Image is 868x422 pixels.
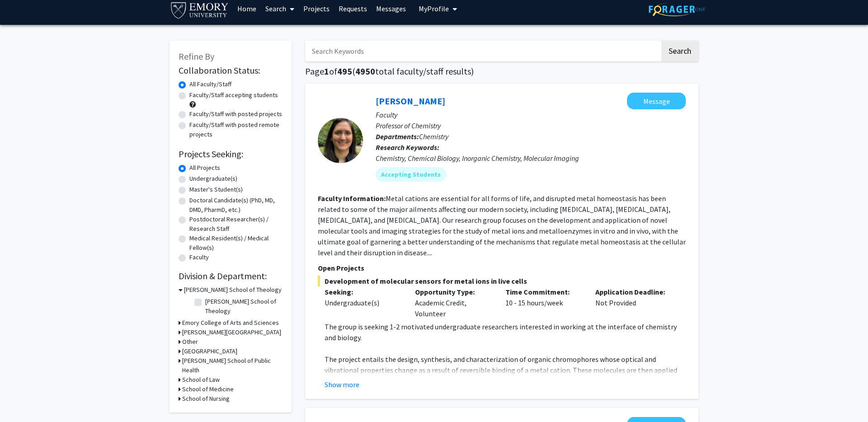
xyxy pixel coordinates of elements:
[182,384,234,394] h3: School of Medicine
[189,163,220,173] label: All Projects
[337,66,352,77] span: 495
[415,286,492,297] p: Opportunity Type:
[179,51,214,62] span: Refine By
[661,41,698,61] button: Search
[189,174,237,183] label: Undergraduate(s)
[189,80,231,89] label: All Faculty/Staff
[376,143,439,152] b: Research Keywords:
[419,132,448,141] span: Chemistry
[589,286,679,319] div: Not Provided
[189,120,283,139] label: Faculty/Staff with posted remote projects
[318,276,686,286] span: Development of molecular sensors for metal ions in live cells
[318,194,686,257] fg-read-more: Metal cations are essential for all forms of life, and disrupted metal homeostasis has been relat...
[189,215,283,234] label: Postdoctoral Researcher(s) / Research Staff
[324,66,329,77] span: 1
[376,95,445,107] a: [PERSON_NAME]
[499,286,589,319] div: 10 - 15 hours/week
[179,149,283,159] h2: Projects Seeking:
[325,354,686,397] p: The project entails the design, synthesis, and characterization of organic chromophores whose opt...
[305,66,698,77] h1: Page of ( total faculty/staff results)
[376,109,686,120] p: Faculty
[408,286,499,319] div: Academic Credit, Volunteer
[182,328,281,337] h3: [PERSON_NAME][GEOGRAPHIC_DATA]
[325,297,401,308] div: Undergraduate(s)
[627,93,686,109] button: Message Daniela Buccella
[376,167,446,182] mat-chip: Accepting Students
[189,234,283,253] label: Medical Resident(s) / Medical Fellow(s)
[318,263,686,273] p: Open Projects
[205,297,280,316] label: [PERSON_NAME] School of Theology
[419,4,449,13] span: My Profile
[189,185,243,194] label: Master's Student(s)
[189,90,278,100] label: Faculty/Staff accepting students
[182,356,283,375] h3: [PERSON_NAME] School of Public Health
[649,2,705,16] img: ForagerOne Logo
[376,153,686,164] div: Chemistry, Chemical Biology, Inorganic Chemistry, Molecular Imaging
[189,196,283,215] label: Doctoral Candidate(s) (PhD, MD, DMD, PharmD, etc.)
[318,194,386,203] b: Faculty Information:
[182,394,230,403] h3: School of Nursing
[184,285,282,295] h3: [PERSON_NAME] School of Theology
[182,375,220,384] h3: School of Law
[376,120,686,131] p: Professor of Chemistry
[325,321,686,343] p: The group is seeking 1-2 motivated undergraduate researchers interested in working at the interfa...
[325,379,359,390] button: Show more
[325,286,401,297] p: Seeking:
[189,109,282,119] label: Faculty/Staff with posted projects
[179,65,283,76] h2: Collaboration Status:
[376,132,419,141] b: Departments:
[505,286,582,297] p: Time Commitment:
[595,286,672,297] p: Application Deadline:
[179,271,283,281] h2: Division & Department:
[182,318,279,328] h3: Emory College of Arts and Sciences
[7,381,38,415] iframe: Chat
[355,66,375,77] span: 4950
[305,41,660,61] input: Search Keywords
[182,347,237,356] h3: [GEOGRAPHIC_DATA]
[182,337,198,347] h3: Other
[189,253,209,262] label: Faculty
